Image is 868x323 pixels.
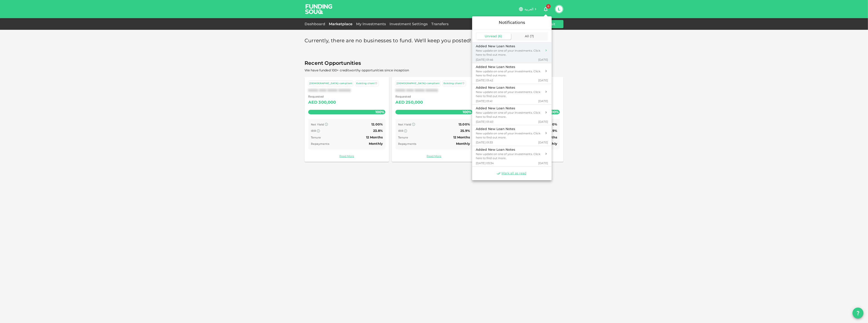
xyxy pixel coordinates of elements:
[538,78,548,82] span: [DATE]
[499,20,525,25] span: Notifications
[476,161,494,165] span: [DATE] 03:34
[476,120,494,124] span: [DATE] 01:40
[538,120,548,124] span: [DATE]
[476,99,493,103] span: [DATE] 01:41
[476,78,493,82] span: [DATE] 01:42
[476,106,542,111] div: Added New Loan Notes
[476,111,542,119] div: New update on one of your investments. Click here to find out more.
[538,140,548,144] span: [DATE]
[476,85,542,90] div: Added New Loan Notes
[538,99,548,103] span: [DATE]
[485,34,497,38] span: Unread
[538,58,548,62] span: [DATE]
[476,147,542,152] div: Added New Loan Notes
[476,152,542,160] div: New update on one of your investments. Click here to find out more.
[476,69,542,78] div: New update on one of your investments. Click here to find out more.
[476,49,542,57] div: New update on one of your investments. Click here to find out more.
[476,58,493,62] span: [DATE] 01:46
[476,140,493,144] span: [DATE] 01:33
[538,161,548,165] span: [DATE]
[502,171,526,175] span: Mark all as read
[476,127,542,131] div: Added New Loan Notes
[525,34,529,38] span: All
[530,34,534,38] span: ( 7 )
[498,34,502,38] span: ( 6 )
[476,90,542,98] div: New update on one of your investments. Click here to find out more.
[476,44,542,49] div: Added New Loan Notes
[476,131,542,140] div: New update on one of your investments. Click here to find out more.
[476,65,542,69] div: Added New Loan Notes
